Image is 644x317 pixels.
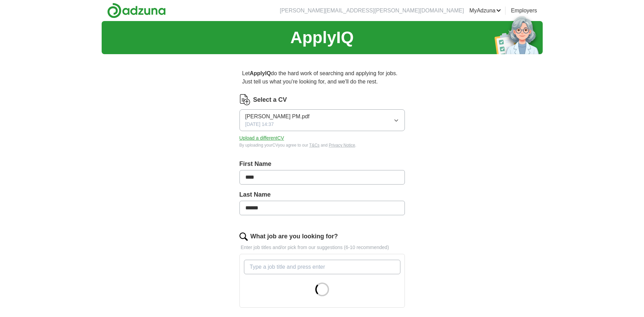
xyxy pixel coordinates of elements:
[253,95,287,105] label: Select a CV
[511,7,537,15] a: Employers
[251,232,338,241] label: What job are you looking for?
[107,3,166,18] img: Adzuna logo
[239,159,405,169] label: First Name
[239,190,405,199] label: Last Name
[244,260,400,274] input: Type a job title and press enter
[309,143,319,148] a: T&Cs
[290,25,354,50] h1: ApplyIQ
[245,121,274,128] span: [DATE] 14:37
[239,94,251,105] img: CV Icon
[280,7,464,15] li: [PERSON_NAME][EMAIL_ADDRESS][PERSON_NAME][DOMAIN_NAME]
[469,7,501,15] a: MyAdzuna
[239,109,405,131] button: [PERSON_NAME] PM.pdf[DATE] 14:37
[329,143,355,148] a: Privacy Notice
[239,67,405,89] p: Let do the hard work of searching and applying for jobs. Just tell us what you're looking for, an...
[250,70,271,76] strong: ApplyIQ
[239,142,405,148] div: By uploading your CV you agree to our and .
[239,135,284,142] button: Upload a differentCV
[245,112,310,121] span: [PERSON_NAME] PM.pdf
[239,232,248,241] img: search.png
[239,244,405,251] p: Enter job titles and/or pick from our suggestions (6-10 recommended)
